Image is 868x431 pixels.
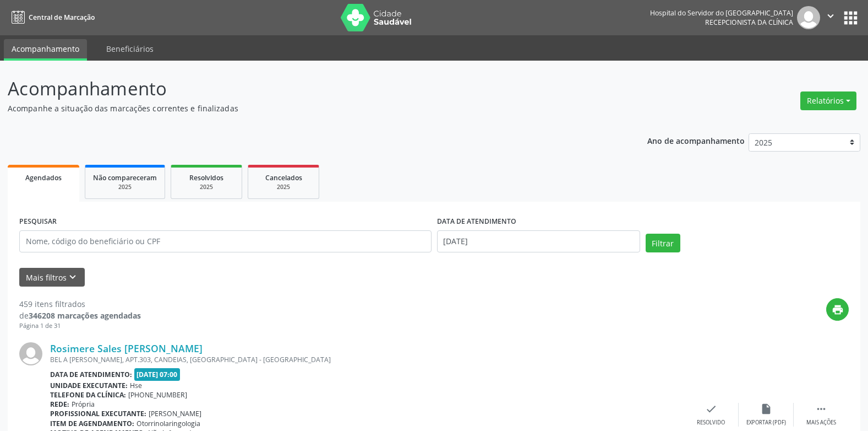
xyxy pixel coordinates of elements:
a: Acompanhamento [4,39,87,61]
i: keyboard_arrow_down [67,271,79,283]
span: Hse [130,381,142,390]
span: Cancelados [265,173,302,182]
div: 2025 [179,183,234,191]
span: Otorrinolaringologia [137,419,200,428]
b: Rede: [50,400,69,409]
div: 459 itens filtrados [19,298,141,310]
img: img [797,6,820,29]
p: Acompanhe a situação das marcações correntes e finalizadas [8,103,604,114]
i:  [825,10,837,22]
span: Própria [72,400,95,409]
i: insert_drive_file [760,403,772,415]
p: Ano de acompanhamento [647,133,745,147]
span: Central de Marcação [29,13,95,22]
button: apps [841,8,860,28]
i: print [832,304,844,316]
div: 2025 [93,183,157,191]
span: [PHONE_NUMBER] [128,390,187,400]
div: Hospital do Servidor do [GEOGRAPHIC_DATA] [650,8,793,18]
span: Resolvidos [189,173,223,182]
button: print [826,298,849,321]
b: Telefone da clínica: [50,390,126,400]
i: check [705,403,717,415]
a: Central de Marcação [8,8,95,26]
div: Mais ações [806,419,836,427]
input: Nome, código do beneficiário ou CPF [19,230,432,252]
span: Agendados [25,173,62,182]
p: Acompanhamento [8,75,604,103]
div: de [19,310,141,321]
div: Página 1 de 31 [19,321,141,331]
label: PESQUISAR [19,213,57,230]
span: [PERSON_NAME] [149,409,201,418]
b: Profissional executante: [50,409,146,418]
button: Filtrar [646,234,680,252]
img: img [19,342,42,365]
div: 2025 [256,183,311,191]
button:  [820,6,841,29]
span: Não compareceram [93,173,157,182]
span: Recepcionista da clínica [705,18,793,27]
a: Rosimere Sales [PERSON_NAME] [50,342,203,354]
strong: 346208 marcações agendadas [29,310,141,321]
div: Resolvido [697,419,725,427]
label: DATA DE ATENDIMENTO [437,213,516,230]
button: Relatórios [800,91,856,110]
b: Data de atendimento: [50,370,132,379]
b: Unidade executante: [50,381,128,390]
input: Selecione um intervalo [437,230,640,252]
i:  [815,403,827,415]
div: BEL A [PERSON_NAME], APT.303, CANDEIAS, [GEOGRAPHIC_DATA] - [GEOGRAPHIC_DATA] [50,355,684,364]
a: Beneficiários [99,39,161,58]
b: Item de agendamento: [50,419,134,428]
span: [DATE] 07:00 [134,368,181,381]
button: Mais filtroskeyboard_arrow_down [19,268,85,287]
div: Exportar (PDF) [746,419,786,427]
